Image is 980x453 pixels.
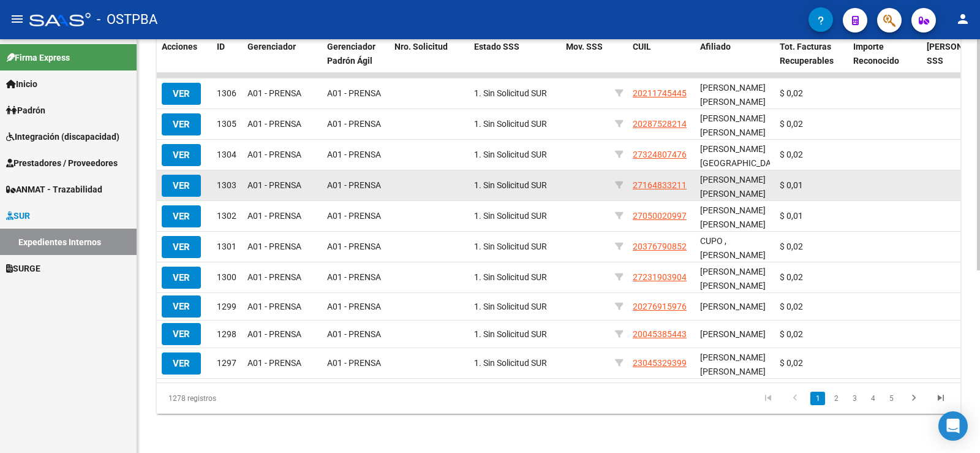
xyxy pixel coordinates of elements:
[247,42,296,51] span: Gerenciador
[162,42,197,51] span: Acciones
[633,119,687,129] span: 20287528214
[6,77,37,91] span: Inicio
[848,34,922,74] datatable-header-cell: Importe Reconocido
[247,302,301,311] span: A01 - PRENSA
[97,6,157,33] span: - OSTPBA
[780,88,803,98] span: $ 0,02
[780,211,803,221] span: $ 0,01
[780,272,803,282] span: $ 0,02
[561,34,610,74] datatable-header-cell: Mov. SSS
[633,302,687,311] span: 20276915976
[6,156,118,170] span: Prestadores / Proveedores
[173,88,190,99] span: VER
[327,180,381,190] span: A01 - PRENSA
[884,392,899,405] a: 5
[780,42,834,66] span: Tot. Facturas Recuperables
[847,392,862,405] a: 3
[780,180,803,190] span: $ 0,01
[700,144,783,168] span: [PERSON_NAME][GEOGRAPHIC_DATA]
[217,211,236,221] span: 1302
[853,42,899,66] span: Importe Reconocido
[780,150,803,159] span: $ 0,02
[902,392,925,405] a: go to next page
[247,329,301,339] span: A01 - PRENSA
[633,242,687,251] span: 20376790852
[173,358,190,369] span: VER
[864,388,882,409] li: page 4
[845,388,864,409] li: page 3
[173,119,190,130] span: VER
[327,242,381,251] span: A01 - PRENSA
[938,411,968,441] div: Open Intercom Messenger
[474,302,547,311] span: 1. Sin Solicitud SUR
[474,150,547,159] span: 1. Sin Solicitud SUR
[247,272,301,282] span: A01 - PRENSA
[474,272,547,282] span: 1. Sin Solicitud SUR
[217,329,236,339] span: 1298
[217,119,236,129] span: 1305
[700,175,766,199] span: [PERSON_NAME] [PERSON_NAME]
[827,388,845,409] li: page 2
[162,236,201,258] button: VER
[700,352,766,376] span: [PERSON_NAME] [PERSON_NAME]
[390,34,469,74] datatable-header-cell: Nro. Solicitud
[217,42,225,51] span: ID
[327,211,381,221] span: A01 - PRENSA
[327,272,381,282] span: A01 - PRENSA
[217,242,236,251] span: 1301
[247,180,301,190] span: A01 - PRENSA
[394,42,448,51] span: Nro. Solicitud
[157,34,212,74] datatable-header-cell: Acciones
[700,267,766,291] span: [PERSON_NAME] [PERSON_NAME]
[929,392,952,405] a: go to last page
[700,205,766,229] span: [PERSON_NAME] [PERSON_NAME]
[6,183,102,196] span: ANMAT - Trazabilidad
[700,302,766,311] span: [PERSON_NAME]
[217,180,236,190] span: 1303
[474,42,519,51] span: Estado SSS
[173,150,190,161] span: VER
[474,329,547,339] span: 1. Sin Solicitud SUR
[633,211,687,221] span: 27050020997
[322,34,390,74] datatable-header-cell: Gerenciador Padrón Ágil
[162,323,201,345] button: VER
[162,113,201,135] button: VER
[247,119,301,129] span: A01 - PRENSA
[695,34,775,74] datatable-header-cell: Afiliado
[700,42,731,51] span: Afiliado
[157,383,315,414] div: 1278 registros
[217,88,236,98] span: 1306
[162,205,201,227] button: VER
[217,272,236,282] span: 1300
[633,329,687,339] span: 20045385443
[173,211,190,222] span: VER
[327,119,381,129] span: A01 - PRENSA
[327,88,381,98] span: A01 - PRENSA
[173,301,190,312] span: VER
[865,392,880,405] a: 4
[633,150,687,159] span: 27324807476
[217,150,236,159] span: 1304
[162,175,201,197] button: VER
[633,358,687,368] span: 23045329399
[633,42,651,51] span: CUIL
[217,358,236,368] span: 1297
[780,119,803,129] span: $ 0,02
[829,392,843,405] a: 2
[810,392,825,405] a: 1
[162,267,201,289] button: VER
[756,392,780,405] a: go to first page
[6,104,45,117] span: Padrón
[162,83,201,105] button: VER
[780,358,803,368] span: $ 0,02
[566,42,603,51] span: Mov. SSS
[173,272,190,283] span: VER
[6,262,40,275] span: SURGE
[327,42,375,66] span: Gerenciador Padrón Ágil
[173,329,190,340] span: VER
[247,358,301,368] span: A01 - PRENSA
[243,34,322,74] datatable-header-cell: Gerenciador
[700,113,766,137] span: [PERSON_NAME] [PERSON_NAME]
[628,34,695,74] datatable-header-cell: CUIL
[162,352,201,375] button: VER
